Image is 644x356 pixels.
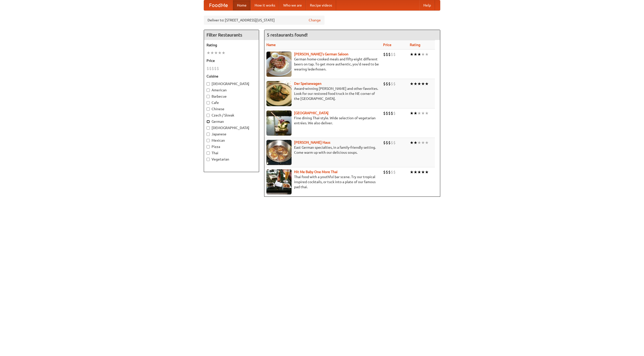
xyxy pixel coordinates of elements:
ng-pluralize: 5 restaurants found! [267,32,308,37]
p: Award-winning [PERSON_NAME] and other favorites. Look for our restored food truck in the NE corne... [266,86,379,101]
li: $ [383,81,386,87]
li: $ [383,110,386,116]
li: $ [207,66,209,71]
h4: Filter Restaurants [204,30,259,40]
li: ★ [410,169,414,175]
label: Japanese [207,132,256,137]
a: How it works [251,0,279,10]
a: Price [383,43,391,47]
li: $ [393,169,396,175]
li: $ [388,52,391,57]
img: speisewagen.jpg [266,81,292,106]
h5: Price [207,58,256,63]
label: Czech / Slovak [207,113,256,118]
li: $ [383,169,386,175]
li: ★ [417,81,421,87]
li: $ [383,52,386,57]
h5: Rating [207,43,256,48]
li: ★ [417,169,421,175]
img: esthers.jpg [266,52,292,77]
li: $ [391,110,393,116]
label: Vegetarian [207,157,256,162]
li: ★ [421,110,425,116]
label: Pizza [207,144,256,149]
input: Pizza [207,145,210,148]
li: $ [388,169,391,175]
li: ★ [207,50,210,56]
a: Rating [410,43,420,47]
a: FoodMe [204,0,233,10]
li: $ [388,110,391,116]
input: [DEMOGRAPHIC_DATA] [207,82,210,86]
li: ★ [210,50,214,56]
li: $ [386,81,388,87]
p: Fine dining Thai-style. Wide selection of vegetarian entrées. We also deliver. [266,115,379,126]
a: [PERSON_NAME]'s German Saloon [294,52,348,56]
label: German [207,119,256,124]
li: ★ [410,110,414,116]
label: Thai [207,150,256,155]
li: $ [386,169,388,175]
img: babythai.jpg [266,169,292,194]
label: Cafe [207,100,256,105]
input: Czech / Slovak [207,114,210,117]
li: ★ [425,140,429,145]
li: $ [386,140,388,145]
li: ★ [425,169,429,175]
li: $ [386,110,388,116]
li: ★ [425,110,429,116]
li: $ [393,140,396,145]
input: Chinese [207,107,210,111]
img: kohlhaus.jpg [266,140,292,165]
a: Help [419,0,435,10]
li: ★ [417,140,421,145]
input: Mexican [207,139,210,142]
li: ★ [222,50,225,56]
label: [DEMOGRAPHIC_DATA] [207,81,256,86]
h5: Cuisine [207,74,256,79]
p: East German specialties, in a family-friendly setting. Come warm up with our delicious soups. [266,145,379,155]
label: [DEMOGRAPHIC_DATA] [207,125,256,130]
li: ★ [414,81,417,87]
li: ★ [417,52,421,57]
img: satay.jpg [266,110,292,136]
li: ★ [410,81,414,87]
li: ★ [414,169,417,175]
li: $ [391,52,393,57]
input: Japanese [207,133,210,136]
li: ★ [414,52,417,57]
li: $ [388,81,391,87]
a: Hit Me Baby One More Thai [294,170,338,174]
input: American [207,89,210,92]
p: German home-cooked meals and fifty-eight different beers on tap. To get more authentic, you'd nee... [266,57,379,72]
a: Recipe videos [306,0,336,10]
a: Who we are [279,0,306,10]
li: $ [388,140,391,145]
li: $ [217,66,219,71]
li: ★ [425,81,429,87]
input: Thai [207,151,210,155]
li: $ [391,169,393,175]
li: $ [212,66,214,71]
input: Cafe [207,101,210,104]
li: ★ [421,140,425,145]
li: ★ [218,50,222,56]
li: ★ [214,50,218,56]
li: $ [383,140,386,145]
div: Deliver to: [STREET_ADDRESS][US_STATE] [204,16,325,25]
li: $ [214,66,217,71]
a: Der Speisewagen [294,82,321,86]
label: Barbecue [207,94,256,99]
li: ★ [417,110,421,116]
a: Home [233,0,251,10]
a: [GEOGRAPHIC_DATA] [294,111,329,115]
li: ★ [414,140,417,145]
input: [DEMOGRAPHIC_DATA] [207,126,210,130]
a: [PERSON_NAME] Haus [294,140,330,144]
li: ★ [410,140,414,145]
input: German [207,120,210,123]
a: Change [309,18,321,23]
input: Barbecue [207,95,210,98]
li: ★ [410,52,414,57]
